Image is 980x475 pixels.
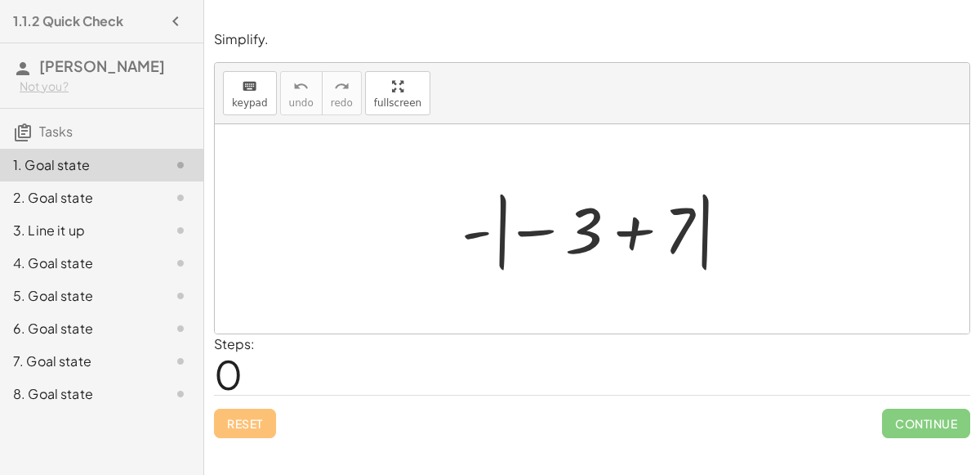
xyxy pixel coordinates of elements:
[280,71,323,115] button: undoundo
[13,286,145,306] div: 5. Goal state
[289,97,314,109] span: undo
[171,352,190,371] i: Task not started.
[293,77,309,96] i: undo
[214,349,243,399] span: 0
[171,188,190,208] i: Task not started.
[39,123,73,140] span: Tasks
[20,78,190,95] div: Not you?
[214,30,970,49] p: Simplify.
[171,253,190,273] i: Task not started.
[331,97,353,109] span: redo
[334,77,350,96] i: redo
[242,77,257,96] i: keyboard
[171,155,190,175] i: Task not started.
[374,97,421,109] span: fullscreen
[13,188,145,208] div: 2. Goal state
[13,11,123,31] h4: 1.1.2 Quick Check
[171,384,190,404] i: Task not started.
[171,221,190,240] i: Task not started.
[322,71,362,115] button: redoredo
[13,352,145,371] div: 7. Goal state
[171,319,190,338] i: Task not started.
[13,319,145,338] div: 6. Goal state
[365,71,430,115] button: fullscreen
[13,155,145,175] div: 1. Goal state
[171,286,190,306] i: Task not started.
[39,56,165,75] span: [PERSON_NAME]
[214,335,255,352] label: Steps:
[232,97,268,109] span: keypad
[13,384,145,404] div: 8. Goal state
[13,253,145,273] div: 4. Goal state
[13,221,145,240] div: 3. Line it up
[223,71,277,115] button: keyboardkeypad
